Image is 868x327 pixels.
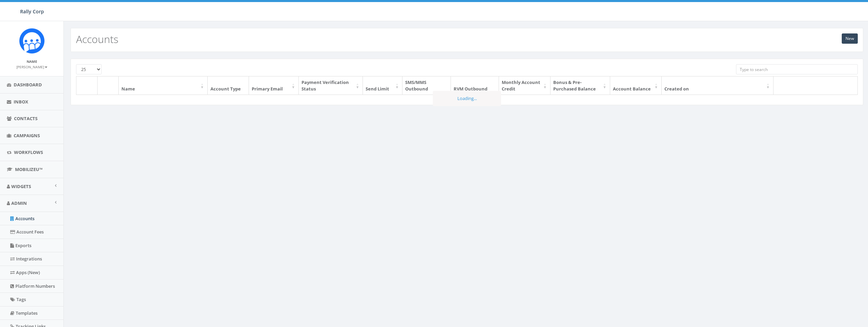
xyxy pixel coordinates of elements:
[14,149,43,155] span: Workflows
[16,65,47,69] small: [PERSON_NAME]
[363,76,402,95] th: Send Limit
[299,76,363,95] th: Payment Verification Status
[15,166,43,172] span: MobilizeU™
[19,28,45,54] img: Icon_1.png
[842,33,858,44] a: New
[16,63,47,70] a: [PERSON_NAME]
[20,8,44,15] span: Rally Corp
[499,76,550,95] th: Monthly Account Credit
[76,33,118,45] h2: Accounts
[662,76,774,95] th: Created on
[11,200,27,206] span: Admin
[14,115,38,122] span: Contacts
[451,76,499,95] th: RVM Outbound
[208,76,249,95] th: Account Type
[119,76,208,95] th: Name
[14,99,28,105] span: Inbox
[736,64,858,74] input: Type to search
[14,132,40,139] span: Campaigns
[550,76,610,95] th: Bonus & Pre-Purchased Balance
[402,76,451,95] th: SMS/MMS Outbound
[249,76,299,95] th: Primary Email
[14,82,42,88] span: Dashboard
[610,76,662,95] th: Account Balance
[27,59,37,64] small: Name
[11,183,31,189] span: Widgets
[433,91,501,106] div: Loading...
